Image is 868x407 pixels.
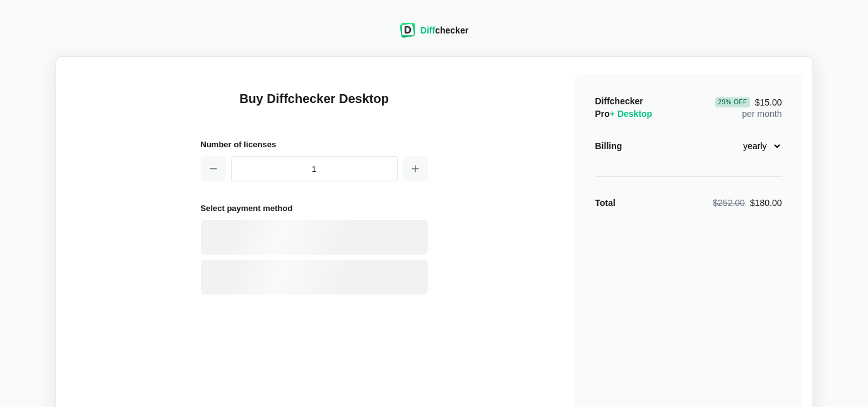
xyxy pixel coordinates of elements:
div: checker [420,24,468,37]
span: Diff [420,25,435,35]
span: $15.00 [715,97,782,107]
h1: Buy Diffchecker Desktop [201,90,428,123]
span: Diffchecker [595,96,643,106]
h2: Select payment method [201,202,428,215]
span: Pro [595,109,653,119]
div: Billing [595,140,622,152]
div: 29 % Off [715,97,749,107]
span: $252.00 [713,198,745,208]
div: $180.00 [713,197,782,209]
div: per month [715,95,782,120]
strong: Total [595,198,615,208]
input: 1 [231,156,398,181]
span: + Desktop [610,109,652,119]
img: Diffchecker logo [400,23,415,38]
h2: Number of licenses [201,138,428,151]
a: Diffchecker logoDiffchecker [400,30,468,40]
